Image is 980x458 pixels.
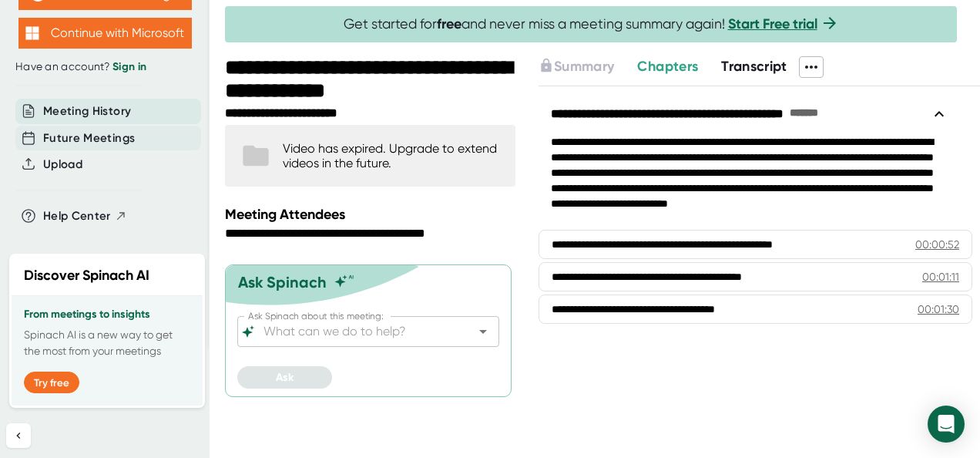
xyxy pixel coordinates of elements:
[918,301,959,317] div: 00:01:30
[276,371,294,384] span: Ask
[225,206,519,223] div: Meeting Attendees
[237,366,332,389] button: Ask
[43,103,131,120] button: Meeting History
[283,141,500,170] div: Video has expired. Upgrade to extend videos in the future.
[238,273,327,291] div: Ask Spinach
[24,308,190,321] h3: From meetings to insights
[637,58,698,75] span: Chapters
[6,423,31,448] button: Collapse sidebar
[112,60,146,73] a: Sign in
[24,327,190,359] p: Spinach AI is a new way to get the most from your meetings
[539,56,637,78] div: Upgrade to access
[472,321,494,342] button: Open
[43,207,111,225] span: Help Center
[43,156,82,173] button: Upload
[43,207,127,225] button: Help Center
[43,130,135,147] button: Future Meetings
[721,58,787,75] span: Transcript
[915,237,959,252] div: 00:00:52
[539,56,614,77] button: Summary
[554,58,614,75] span: Summary
[721,56,787,77] button: Transcript
[928,406,965,443] div: Open Intercom Messenger
[18,18,192,49] button: Continue with Microsoft
[728,15,817,32] a: Start Free trial
[260,321,449,342] input: What can we do to help?
[15,60,194,74] div: Have an account?
[922,269,959,285] div: 00:01:11
[24,372,79,393] button: Try free
[637,56,698,77] button: Chapters
[24,265,149,286] h2: Discover Spinach AI
[437,15,461,32] b: free
[344,15,839,33] span: Get started for and never miss a meeting summary again!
